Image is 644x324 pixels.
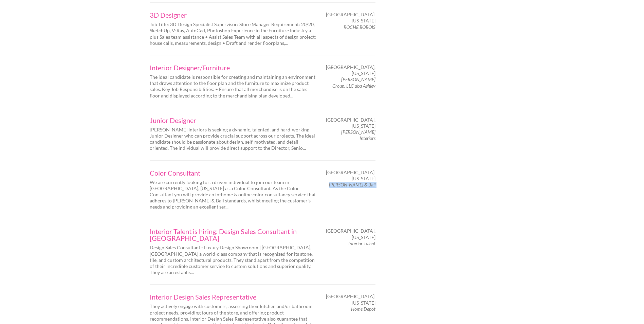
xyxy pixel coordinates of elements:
[150,74,316,99] p: The ideal candidate is responsible for creating and maintaining an environment that draws attenti...
[326,228,375,240] span: [GEOGRAPHIC_DATA], [US_STATE]
[150,127,316,151] p: [PERSON_NAME] Interiors is seeking a dynamic, talented, and hard-working Junior Designer who can ...
[348,240,375,246] em: Interior Talent
[150,169,316,176] a: Color Consultant
[326,169,375,182] span: [GEOGRAPHIC_DATA], [US_STATE]
[150,293,316,300] a: Interior Design Sales Representative
[150,12,316,18] a: 3D Designer
[150,228,316,241] a: Interior Talent is hiring: Design Sales Consultant in [GEOGRAPHIC_DATA]
[150,21,316,46] p: Job Title: 3D Design Specialist Supervisor: Store Manager Requirement: 20/20, SketchUp, V-Ray, Au...
[332,76,375,88] em: [PERSON_NAME] Group, LLC dba Ashley
[341,129,375,141] em: [PERSON_NAME] Interiors
[329,182,375,187] em: [PERSON_NAME] & Ball
[326,64,375,76] span: [GEOGRAPHIC_DATA], [US_STATE]
[344,24,375,30] em: ROCHE BOBOIS
[351,306,375,312] em: Home Depot
[326,117,375,129] span: [GEOGRAPHIC_DATA], [US_STATE]
[150,179,316,210] p: We are currently looking for a driven individual to join our team in [GEOGRAPHIC_DATA], [US_STATE...
[150,245,316,275] p: Design Sales Consultant - Luxury Design Showroom | [GEOGRAPHIC_DATA], [GEOGRAPHIC_DATA] a world-c...
[150,64,316,71] a: Interior Designer​/Furniture
[150,117,316,124] a: Junior Designer
[326,12,375,24] span: [GEOGRAPHIC_DATA], [US_STATE]
[326,293,375,306] span: [GEOGRAPHIC_DATA], [US_STATE]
